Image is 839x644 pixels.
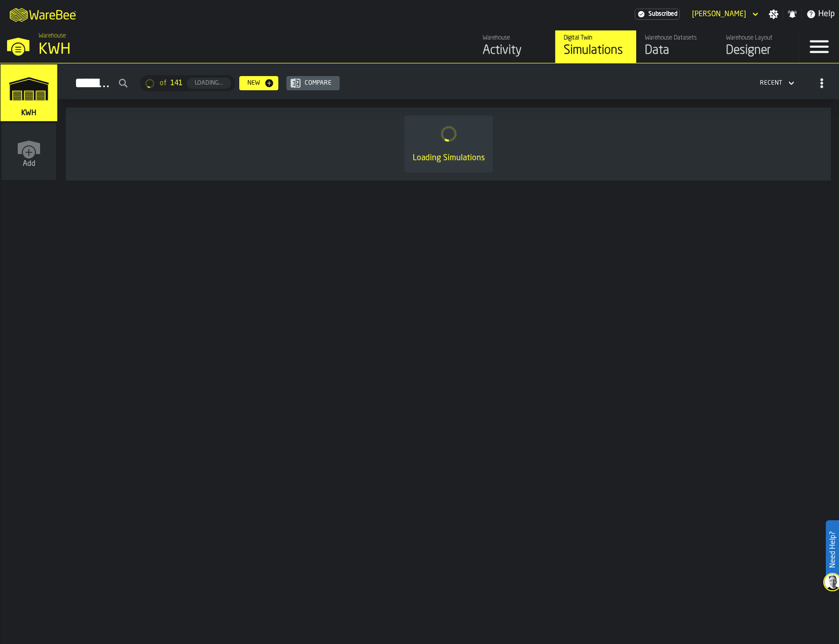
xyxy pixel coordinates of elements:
div: Menu Subscription [635,9,680,20]
label: button-toggle-Help [802,8,839,20]
h2: button-Simulations [58,63,839,99]
div: DropdownMenuValue-Pasi Kolari [688,8,760,20]
div: New [243,80,264,87]
div: DropdownMenuValue-Pasi Kolari [692,10,746,18]
span: Add [23,160,35,168]
div: Activity [483,43,547,59]
div: Simulations [564,43,628,59]
label: button-toggle-Menu [799,30,839,63]
div: ButtonLoadMore-Loading...-Prev-First-Last [136,75,239,91]
span: Subscribed [648,11,677,18]
span: Help [818,8,835,20]
label: button-toggle-Settings [764,9,783,19]
button: button-New [239,76,278,90]
button: button-Loading... [187,78,231,89]
a: link-to-/wh/i/4fb45246-3b77-4bb5-b880-c337c3c5facb/data [636,30,717,63]
div: DropdownMenuValue-4 [756,77,796,89]
div: Warehouse Datasets [645,34,709,42]
a: link-to-/wh/i/4fb45246-3b77-4bb5-b880-c337c3c5facb/simulations [555,30,636,63]
a: link-to-/wh/i/4fb45246-3b77-4bb5-b880-c337c3c5facb/settings/billing [635,9,680,20]
div: ItemListCard- [66,108,831,181]
a: link-to-/wh/i/4fb45246-3b77-4bb5-b880-c337c3c5facb/feed/ [474,30,555,63]
div: KWH [39,41,312,59]
div: Designer [726,43,790,59]
div: Warehouse Layout [726,34,790,42]
div: Loading... [191,80,227,87]
a: link-to-/wh/i/4fb45246-3b77-4bb5-b880-c337c3c5facb/simulations [1,64,57,123]
span: of [160,79,166,87]
div: Warehouse [483,34,547,42]
a: link-to-/wh/i/4fb45246-3b77-4bb5-b880-c337c3c5facb/designer [717,30,798,63]
a: link-to-/wh/new [2,123,56,182]
span: KWH [19,109,39,117]
label: Need Help? [827,521,838,578]
span: 141 [170,79,183,87]
div: Compare [301,80,336,87]
div: Digital Twin [564,34,628,42]
button: button-Compare [286,76,340,90]
label: button-toggle-Notifications [783,9,801,19]
div: Loading Simulations [413,152,485,164]
div: Data [645,43,709,59]
span: Warehouse [39,32,66,40]
div: DropdownMenuValue-4 [760,80,782,87]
